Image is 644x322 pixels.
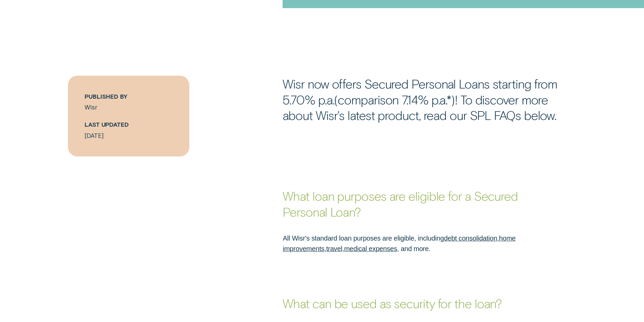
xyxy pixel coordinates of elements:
[283,234,516,252] a: home improvements
[283,233,533,254] p: All Wisr's standard loan purposes are eligible, including , , , , and more.
[344,245,397,252] a: medical expenses
[85,132,172,140] p: [DATE]
[85,93,172,100] h5: Published By
[326,245,342,252] a: travel
[283,188,518,219] strong: What loan purposes are eligible for a Secured Personal Loan?
[283,296,502,311] strong: What can be used as security for the loan?
[85,104,97,111] a: Wisr
[85,121,172,128] h5: Last Updated
[283,76,576,123] p: Wisr now offers Secured Personal Loans starting from 5.70% p.a.(comparison 7.14% p.a.*)! To disco...
[444,234,497,242] a: debt consolidation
